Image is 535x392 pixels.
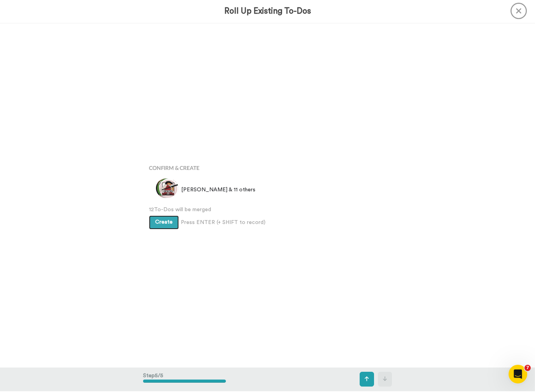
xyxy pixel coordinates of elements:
button: Create [149,216,179,230]
img: ef898a93-001d-44ad-85c2-459865766137.jpg [157,179,177,199]
span: 7 [525,366,531,372]
span: Press ENTER (+ SHIFT to record) [181,219,266,227]
iframe: Intercom live chat [509,366,527,384]
img: 4e6f282c-aec2-4487-aefd-ecb595a4cece.jpg [156,179,175,199]
div: Step 5 / 5 [143,369,226,391]
span: [PERSON_NAME] & 11 others [181,187,255,194]
h4: Confirm & Create [149,166,386,171]
span: Create [155,220,173,226]
img: 4142131a-54d7-4121-ac6b-1a97f6cdafc9.jpg [159,179,178,199]
h3: Roll Up Existing To-Dos [224,7,311,16]
span: 12 To-Dos will be merged [149,206,386,214]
